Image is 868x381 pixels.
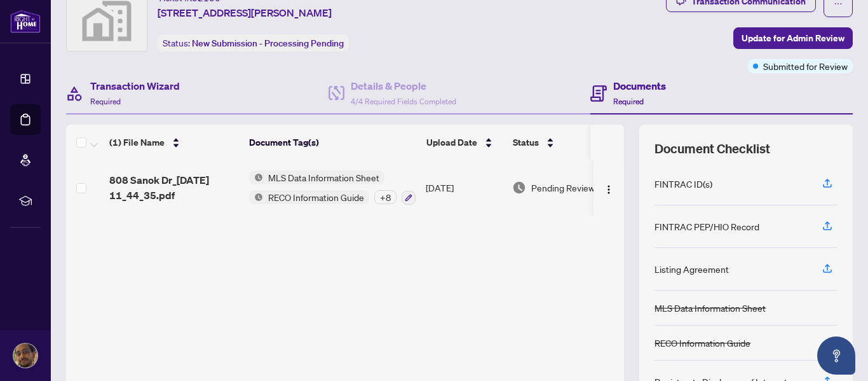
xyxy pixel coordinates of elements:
h4: Documents [613,78,666,94]
td: [DATE] [421,160,507,215]
img: Logo [604,184,614,195]
div: Status: [158,34,349,52]
div: MLS Data Information Sheet [654,301,766,315]
img: Status Icon [249,170,263,184]
th: Status [508,125,616,160]
img: Status Icon [249,190,263,204]
button: Status IconMLS Data Information SheetStatus IconRECO Information Guide+8 [249,170,416,205]
span: RECO Information Guide [263,190,369,204]
span: 4/4 Required Fields Completed [351,97,456,106]
img: logo [10,10,41,33]
span: Status [513,135,539,149]
div: + 8 [374,190,397,204]
div: FINTRAC PEP/HIO Record [654,219,759,233]
th: Upload Date [421,125,508,160]
span: Upload Date [426,135,477,149]
span: 808 Sanok Dr_[DATE] 11_44_35.pdf [109,172,239,203]
span: Submitted for Review [763,59,848,73]
img: Profile Icon [13,343,37,368]
span: Required [90,97,121,106]
button: Open asap [817,336,855,375]
span: New Submission - Processing Pending [192,38,344,49]
h4: Details & People [351,78,456,94]
div: FINTRAC ID(s) [654,177,712,191]
span: (1) File Name [109,135,165,149]
button: Logo [599,177,619,198]
span: [STREET_ADDRESS][PERSON_NAME] [158,5,332,20]
th: (1) File Name [104,125,244,160]
th: Document Tag(s) [244,125,421,160]
span: MLS Data Information Sheet [263,170,384,184]
div: Listing Agreement [654,262,729,276]
span: Update for Admin Review [742,28,844,48]
img: Document Status [512,181,526,195]
span: Document Checklist [654,140,770,158]
h4: Transaction Wizard [90,78,180,94]
span: Required [613,97,644,106]
span: Pending Review [531,181,595,195]
button: Update for Admin Review [733,27,853,49]
div: RECO Information Guide [654,336,750,350]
